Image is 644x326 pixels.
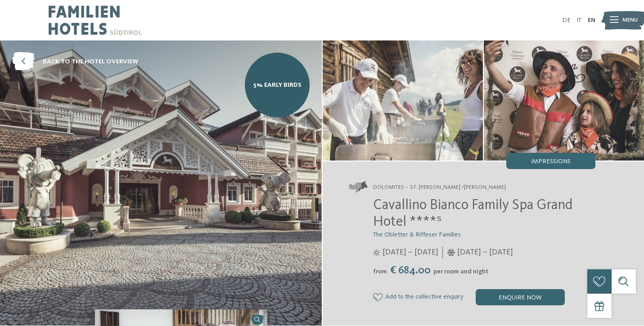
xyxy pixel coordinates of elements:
[385,294,464,301] span: Add to the collective enquiry
[562,17,571,23] a: DE
[12,53,138,71] a: back to the hotel overview
[576,17,581,23] a: IT
[253,80,302,89] span: 5% Early Birds
[373,198,572,230] span: Cavallino Bianco Family Spa Grand Hotel ****ˢ
[245,53,310,117] a: 5% Early Birds
[43,57,138,66] span: back to the hotel overview
[476,289,565,305] div: enquire now
[447,249,455,256] i: Opening times in winter
[373,249,380,256] i: Opening times in summer
[323,40,483,161] img: The family hotel in St. Ulrich in Val Gardena/Gröden for being perfectly happy
[373,183,506,192] span: Dolomites – St. [PERSON_NAME] /[PERSON_NAME]
[373,268,387,275] span: from
[373,232,461,238] span: The Obletter & Riffeser Families
[484,40,644,161] img: The family hotel in St. Ulrich in Val Gardena/Gröden for being perfectly happy
[588,17,595,23] a: EN
[531,158,571,165] span: Impressions
[383,247,438,258] span: [DATE] – [DATE]
[457,247,513,258] span: [DATE] – [DATE]
[622,16,638,24] span: Menu
[433,268,488,275] span: per room and night
[388,265,432,276] span: € 684.00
